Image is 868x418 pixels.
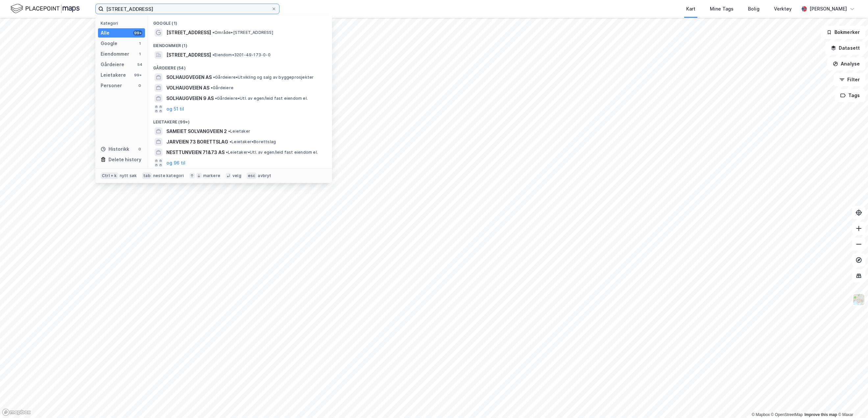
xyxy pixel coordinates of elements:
a: Mapbox homepage [2,408,31,416]
button: Bokmerker [821,26,865,39]
span: • [226,150,228,155]
div: Historikk [101,145,129,153]
div: Google [101,39,117,47]
span: • [228,129,230,134]
div: 0 [137,146,142,152]
div: 1 [137,41,142,46]
span: • [215,96,217,101]
div: markere [203,173,220,178]
span: Område • [STREET_ADDRESS] [212,30,273,35]
span: • [211,85,213,90]
div: Personer [101,82,122,90]
span: [STREET_ADDRESS] [166,51,211,59]
span: Leietaker • Borettslag [229,139,276,144]
div: Eiendommer (1) [148,38,332,50]
div: Kart [686,5,695,13]
span: • [212,30,214,35]
div: 99+ [133,30,142,36]
span: Gårdeiere • Utvikling og salg av byggeprosjekter [213,75,314,80]
div: Bolig [748,5,759,13]
div: Ctrl + k [101,172,118,179]
div: Kontrollprogram for chat [835,386,868,418]
div: Leietakere (99+) [148,114,332,126]
div: Verktøy [774,5,792,13]
span: SOLHAUGVEGEN AS [166,73,212,81]
span: [STREET_ADDRESS] [166,29,211,37]
div: Gårdeiere [101,61,124,68]
button: Filter [834,73,865,86]
div: Mine Tags [710,5,734,13]
div: 54 [137,62,142,67]
img: Z [853,293,865,306]
span: • [212,52,214,57]
div: Google (1) [148,15,332,27]
span: Gårdeiere [211,85,233,91]
span: Leietaker • Utl. av egen/leid fast eiendom el. [226,150,318,155]
input: Søk på adresse, matrikkel, gårdeiere, leietakere eller personer [104,4,271,14]
button: og 96 til [166,159,185,167]
span: VOLHAUGVEIEN AS [166,84,209,92]
a: Mapbox [752,412,770,417]
span: Leietaker [228,129,250,134]
div: Delete history [108,156,141,164]
button: Tags [835,89,865,102]
div: 0 [137,83,142,88]
div: Leietakere [101,71,126,79]
span: SAMEIET SOLVANGVEIEN 2 [166,127,227,135]
span: • [213,75,215,80]
button: og 51 til [166,105,184,113]
div: Gårdeiere (54) [148,60,332,72]
div: Alle [101,29,109,37]
div: 1 [137,51,142,57]
span: NESTTUNVEIEN 71&73 AS [166,148,225,156]
span: • [229,139,231,144]
img: logo.f888ab2527a4732fd821a326f86c7f29.svg [11,3,80,14]
iframe: Chat Widget [835,386,868,418]
span: JARVEIEN 73 BORETTSLAG [166,138,228,146]
div: tab [142,172,152,179]
div: nytt søk [120,173,137,178]
div: velg [232,173,241,178]
div: neste kategori [153,173,184,178]
button: Analyse [827,57,865,70]
button: Datasett [825,41,865,55]
div: [PERSON_NAME] [809,5,847,13]
div: esc [247,172,257,179]
a: Improve this map [805,412,837,417]
a: OpenStreetMap [771,412,803,417]
div: avbryt [258,173,271,178]
div: Kategori [101,21,145,26]
div: 99+ [133,72,142,78]
span: Gårdeiere • Utl. av egen/leid fast eiendom el. [215,96,308,101]
div: Eiendommer [101,50,129,58]
span: Eiendom • 3201-49-173-0-0 [212,52,271,58]
span: SOLHAUGVEIEN 9 AS [166,94,214,102]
